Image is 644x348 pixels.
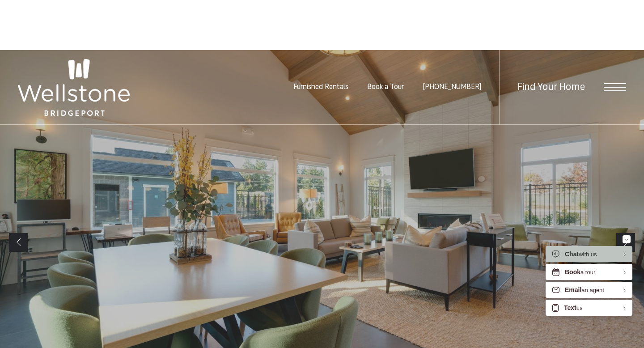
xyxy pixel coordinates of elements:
button: Open Menu [604,83,626,91]
a: Book a Tour [367,84,404,91]
img: Wellstone [18,59,130,116]
span: [PHONE_NUMBER] [423,84,481,91]
a: Furnished Rentals [293,84,348,91]
a: Find Your Home [517,82,585,93]
a: Next [616,233,635,252]
a: Call us at (253) 400-3144 [423,84,481,91]
a: Previous [9,233,28,252]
